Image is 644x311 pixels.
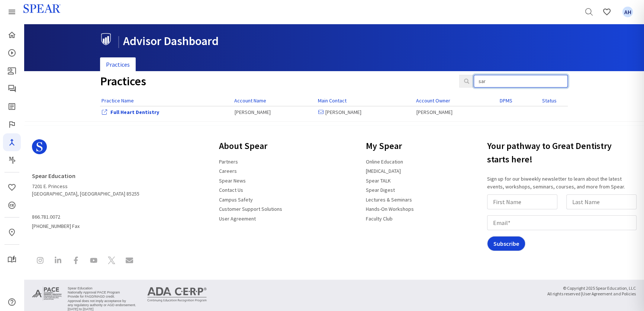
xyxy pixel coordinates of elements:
[32,252,48,270] a: Spear Education on Instagram
[416,97,450,104] a: Account Owner
[100,33,562,48] h1: Advisor Dashboard
[32,169,80,183] a: Spear Education
[361,136,418,156] h3: My Spear
[3,133,21,151] a: Navigator Pro
[580,3,598,21] a: Search
[361,174,395,187] a: Spear TALK
[3,251,21,269] a: My Study Club
[102,97,134,104] a: Practice Name
[215,184,248,196] a: Contact Us
[3,223,21,241] a: In-Person & Virtual
[361,165,405,177] a: [MEDICAL_DATA]
[68,252,84,270] a: Spear Education on Facebook
[68,295,136,299] li: Provide for FAGD/MAGD credit.
[361,155,408,168] a: Online Education
[542,97,557,104] a: Status
[100,75,448,88] h1: Practices
[215,193,257,206] a: Campus Safety
[215,174,250,187] a: Spear News
[3,293,21,311] a: Help
[416,108,496,116] div: [PERSON_NAME]
[235,108,315,116] div: [PERSON_NAME]
[3,26,21,44] a: Home
[215,203,287,215] a: Customer Support Solutions
[487,175,640,191] p: Sign up for our biweekly newsletter to learn about the latest events, workshops, seminars, course...
[32,139,47,154] svg: Spear Logo
[68,299,136,303] li: Approval does not imply acceptance by
[121,252,138,270] a: Contact Spear Education
[68,291,136,295] li: Nationally Approval PACE Program
[110,109,159,115] a: View Office Dashboard
[361,184,399,196] a: Spear Digest
[487,236,525,251] input: Subscribe
[86,252,102,270] a: Spear Education on YouTube
[32,211,139,230] span: [PHONE_NUMBER] Fax
[3,44,21,62] a: Courses
[619,3,637,21] a: Favorites
[361,203,418,215] a: Hands-On Workshops
[100,57,136,72] a: Practices
[318,97,347,104] a: Main Contact
[234,97,266,104] a: Account Name
[32,211,65,223] a: 866.781.0072
[566,194,637,209] input: Last Name
[3,62,21,80] a: Patient Education
[32,286,62,301] img: Approved PACE Program Provider
[361,193,416,206] a: Lectures & Seminars
[50,252,66,270] a: Spear Education on LinkedIn
[622,7,633,18] span: AH
[500,97,512,104] a: DPMS
[68,303,136,307] li: any regulatory authority or AGD endorsement.
[474,75,568,88] input: Search Practices
[547,286,636,297] small: © Copyright 2025 Spear Education, LLC All rights reserved |
[68,286,136,291] li: Spear Education
[3,3,21,21] a: Spear Products
[117,34,120,48] span: |
[487,136,640,169] h3: Your pathway to Great Dentistry starts here!
[3,178,21,196] a: Favorites
[215,165,241,177] a: Careers
[3,151,21,169] a: Masters Program
[3,115,21,133] a: Faculty Club Elite
[215,155,242,168] a: Partners
[3,98,21,115] a: Spear Digest
[32,136,139,163] a: Spear Logo
[318,108,413,116] div: [PERSON_NAME]
[3,196,21,214] a: CE Credits
[487,194,557,209] input: First Name
[103,252,120,270] a: Spear Education on X
[487,215,637,230] input: Email*
[361,212,397,225] a: Faculty Club
[147,287,207,302] img: ADA CERP Continuing Education Recognition Program
[215,212,260,225] a: User Agreement
[598,3,616,21] a: Favorites
[32,169,139,197] address: 7201 E. Princess [GEOGRAPHIC_DATA], [GEOGRAPHIC_DATA] 85255
[215,136,287,156] h3: About Spear
[3,80,21,98] a: Spear Talk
